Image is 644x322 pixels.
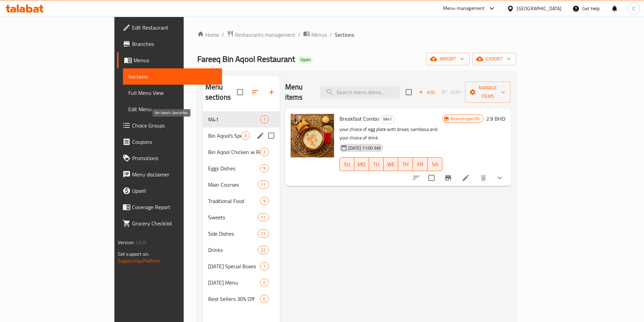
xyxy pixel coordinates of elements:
[424,171,439,185] span: Select to update
[478,55,511,63] span: export
[203,144,280,160] div: Bin Aqool Chicken w Rice Box2
[203,225,280,242] div: Side Dishes11
[486,114,505,123] h6: 2.9 BHD
[258,247,268,253] span: 22
[233,85,247,99] span: Select all sections
[416,159,425,169] span: FR
[117,134,222,150] a: Coupons
[472,53,516,65] button: export
[471,84,505,101] span: Manage items
[258,214,268,221] span: 11
[381,115,394,123] span: M41
[208,278,260,287] span: [DATE] Menu
[291,114,334,157] img: Breakfast Combo
[339,125,442,142] p: your choice of egg plate with bread, sambosa and your choice of drink
[339,157,354,171] button: SU
[402,85,416,99] span: Select section
[354,157,369,171] button: MO
[132,154,217,162] span: Promotions
[260,165,268,172] span: 9
[258,246,269,254] div: items
[117,166,222,183] a: Menu disclaimer
[258,213,269,221] div: items
[133,56,217,64] span: Menus
[197,30,516,39] nav: breadcrumb
[118,250,149,258] span: Get support on:
[298,31,300,39] li: /
[132,187,217,195] span: Upsell
[135,238,146,247] span: 1.0.0
[440,170,456,186] button: Branch-specific-item
[208,295,260,303] span: Best Sellers 30% Off
[208,213,258,221] span: Sweets
[418,88,436,96] span: Add
[260,295,269,303] div: items
[430,159,440,169] span: SA
[132,23,217,32] span: Edit Restaurant
[208,246,258,254] div: Drinks
[475,170,492,186] button: delete
[247,84,263,100] span: Sort sections
[465,82,511,103] button: Manage items
[462,174,470,182] a: Edit menu item
[203,176,280,193] div: Main Courses11
[197,51,295,67] span: Fareeq Bin Aqool Restaurant
[208,115,260,123] span: M41
[208,262,260,270] span: [DATE] Special Boxes
[260,262,269,270] div: items
[386,159,395,169] span: WE
[222,31,224,39] li: /
[241,133,249,139] span: 3
[438,87,465,98] span: Select section first
[117,19,222,36] a: Edit Restaurant
[132,203,217,211] span: Coverage Report
[260,164,269,172] div: items
[241,132,250,140] div: items
[208,230,258,238] span: Side Dishes
[408,170,424,186] button: sort-choices
[118,238,134,247] span: Version:
[123,85,222,101] a: Full Menu View
[123,101,222,117] a: Edit Menu
[123,68,222,85] a: Sections
[132,40,217,48] span: Branches
[258,181,269,189] div: items
[416,87,438,98] button: Add
[208,181,258,189] span: Main Courses
[320,86,400,98] input: search
[208,148,260,156] span: Bin Aqool Chicken w Rice Box
[632,5,635,12] span: C
[335,31,354,39] span: Sections
[208,197,260,205] div: Traditional Food
[416,87,438,98] span: Add item
[132,138,217,146] span: Coupons
[398,157,413,171] button: TH
[132,219,217,227] span: Grocery Checklist
[203,193,280,209] div: Traditional Food9
[517,5,562,12] div: [GEOGRAPHIC_DATA]
[260,115,269,123] div: items
[117,183,222,199] a: Upsell
[227,30,295,39] a: Restaurants management
[380,115,395,123] div: M41
[208,262,260,270] div: Ramadan Special Boxes
[339,114,379,124] span: Breakfast Combo
[260,148,269,156] div: items
[311,31,327,39] span: Menus
[117,117,222,134] a: Choice Groups
[330,31,332,39] li: /
[260,278,269,287] div: items
[128,72,217,81] span: Sections
[203,242,280,258] div: Drinks22
[285,82,312,102] h2: Menu items
[208,164,260,172] span: Eggs Dishes
[117,150,222,166] a: Promotions
[260,116,268,123] span: 1
[258,182,268,188] span: 11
